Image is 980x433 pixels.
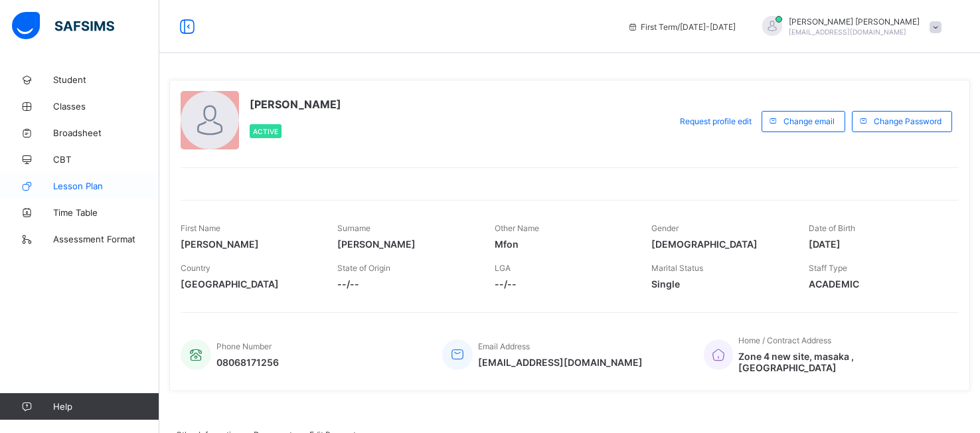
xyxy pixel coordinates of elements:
[495,223,539,233] span: Other Name
[749,16,948,38] div: Emmanuel Charles
[651,263,703,273] span: Marital Status
[216,341,272,351] span: Phone Number
[874,116,941,126] span: Change Password
[53,234,159,244] span: Assessment Format
[12,12,114,40] img: safsims
[495,238,631,250] span: Mfon
[53,74,159,85] span: Student
[495,278,631,290] span: --/--
[53,154,159,165] span: CBT
[809,238,945,250] span: [DATE]
[53,101,159,112] span: Classes
[789,17,920,27] span: [PERSON_NAME] [PERSON_NAME]
[680,116,752,126] span: Request profile edit
[337,223,370,233] span: Surname
[478,341,530,351] span: Email Address
[478,357,643,368] span: [EMAIL_ADDRESS][DOMAIN_NAME]
[181,223,220,233] span: First Name
[181,238,317,250] span: [PERSON_NAME]
[53,207,159,218] span: Time Table
[789,28,906,36] span: [EMAIL_ADDRESS][DOMAIN_NAME]
[337,238,474,250] span: [PERSON_NAME]
[738,351,945,373] span: Zone 4 new site, masaka , [GEOGRAPHIC_DATA]
[337,278,474,290] span: --/--
[809,278,945,290] span: ACADEMIC
[651,278,788,290] span: Single
[627,22,736,32] span: session/term information
[250,98,341,111] span: [PERSON_NAME]
[216,357,279,368] span: 08068171256
[53,128,159,138] span: Broadsheet
[809,223,855,233] span: Date of Birth
[181,278,317,290] span: [GEOGRAPHIC_DATA]
[181,263,210,273] span: Country
[253,128,278,135] span: Active
[53,181,159,191] span: Lesson Plan
[53,401,159,412] span: Help
[783,116,835,126] span: Change email
[651,238,788,250] span: [DEMOGRAPHIC_DATA]
[495,263,511,273] span: LGA
[651,223,679,233] span: Gender
[738,335,831,345] span: Home / Contract Address
[337,263,390,273] span: State of Origin
[809,263,847,273] span: Staff Type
